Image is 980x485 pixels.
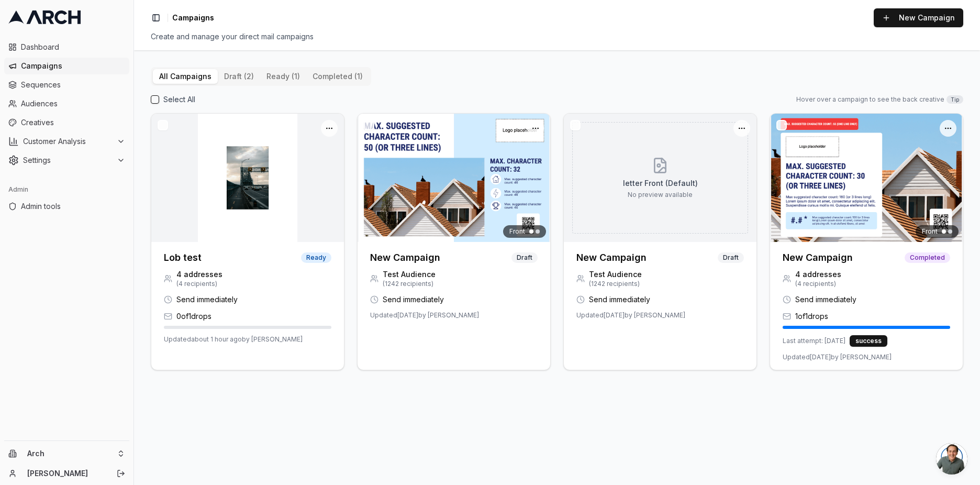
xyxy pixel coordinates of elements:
svg: Front creative preview [652,157,669,174]
img: Front creative for New Campaign [770,114,963,242]
a: Admin tools [4,198,129,215]
img: Front creative for New Campaign [358,114,550,242]
span: Test Audience [383,269,436,280]
h3: Lob test [164,250,202,265]
button: completed (1) [306,69,369,84]
div: Open chat [936,443,967,475]
span: Completed [905,252,950,263]
a: Audiences [4,95,129,112]
span: Updated [DATE] by [PERSON_NAME] [783,353,892,361]
span: Hover over a campaign to see the back creative [796,95,944,104]
p: letter Front (Default) [623,178,698,189]
span: Campaigns [21,61,125,71]
span: Updated [DATE] by [PERSON_NAME] [370,311,479,319]
span: ( 1242 recipients) [589,280,642,288]
button: New Campaign [874,8,963,27]
span: Sequences [21,80,125,90]
span: ( 1242 recipients) [383,280,436,288]
span: Draft [718,252,744,263]
span: Tip [946,95,963,104]
span: Dashboard [21,42,125,52]
button: Settings [4,152,129,169]
h3: New Campaign [576,250,647,265]
button: Arch [4,445,129,462]
span: Customer Analysis [23,136,113,147]
div: Create and manage your direct mail campaigns [151,31,963,42]
h3: New Campaign [370,250,440,265]
span: 4 addresses [176,269,222,280]
button: Log out [114,466,128,481]
button: Customer Analysis [4,133,129,150]
p: No preview available [628,191,693,199]
span: ( 4 recipients) [795,280,841,288]
a: Dashboard [4,39,129,56]
span: Arch [27,449,113,458]
label: Select All [163,94,195,105]
span: Front [922,227,938,236]
span: Draft [511,252,538,263]
span: Send immediately [383,294,444,305]
a: Creatives [4,114,129,131]
h3: New Campaign [783,250,853,265]
span: Campaigns [172,13,214,23]
span: Send immediately [589,294,650,305]
span: Updated about 1 hour ago by [PERSON_NAME] [164,335,303,344]
span: 0 of 1 drops [176,311,211,322]
a: Sequences [4,76,129,93]
span: Admin tools [21,201,125,212]
img: Front creative for Lob test [151,114,344,242]
div: success [850,335,887,347]
span: 1 of 1 drops [795,311,828,322]
span: Audiences [21,98,125,109]
nav: breadcrumb [172,13,214,23]
span: Ready [301,252,331,263]
button: draft (2) [218,69,260,84]
span: Updated [DATE] by [PERSON_NAME] [576,311,685,319]
span: Front [509,227,525,236]
button: All Campaigns [153,69,218,84]
span: 4 addresses [795,269,841,280]
span: ( 4 recipients) [176,280,222,288]
div: Admin [4,181,129,198]
a: Campaigns [4,58,129,74]
span: Creatives [21,117,125,128]
a: [PERSON_NAME] [27,468,105,479]
span: Last attempt: [DATE] [783,337,845,345]
span: Test Audience [589,269,642,280]
span: Send immediately [176,294,238,305]
span: Settings [23,155,113,166]
button: ready (1) [260,69,306,84]
span: Send immediately [795,294,856,305]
